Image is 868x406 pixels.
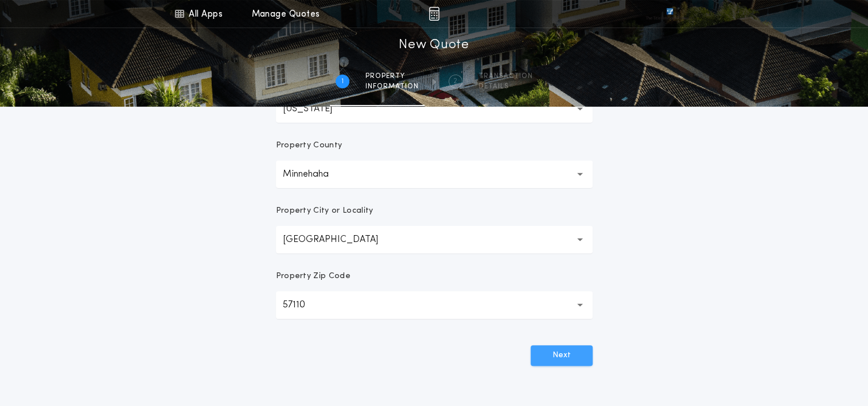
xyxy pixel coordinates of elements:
[365,72,419,81] span: Property
[283,167,347,181] p: Minnehaha
[276,140,342,151] p: Property County
[478,72,533,81] span: Transaction
[365,82,419,91] span: information
[276,205,373,217] p: Property City or Locality
[429,7,439,21] img: img
[283,233,396,247] p: [GEOGRAPHIC_DATA]
[283,298,324,312] p: 57110
[276,291,593,319] button: 57110
[276,226,593,253] button: [GEOGRAPHIC_DATA]
[531,345,593,366] button: Next
[399,36,469,54] h1: New Quote
[645,8,694,19] img: vs-icon
[276,271,351,282] p: Property Zip Code
[478,82,533,91] span: details
[453,77,457,86] h2: 2
[276,95,593,123] button: [US_STATE]
[283,102,351,116] p: [US_STATE]
[341,77,344,86] h2: 1
[276,161,593,188] button: Minnehaha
